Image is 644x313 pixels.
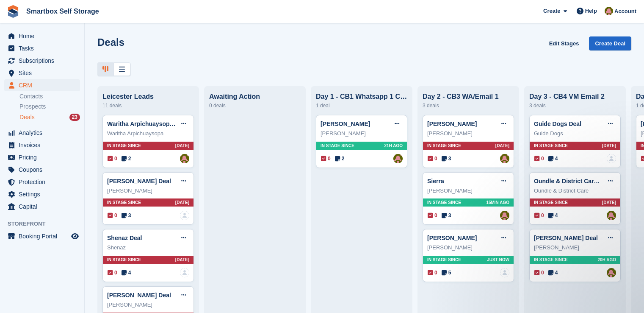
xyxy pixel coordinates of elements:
[423,101,514,111] div: 3 deals
[605,7,613,15] img: Alex Selenitsas
[107,187,189,195] div: [PERSON_NAME]
[122,269,131,277] span: 4
[69,114,80,121] div: 23
[4,67,80,79] a: menu
[4,42,80,54] a: menu
[8,220,84,228] span: Storefront
[534,235,598,241] a: [PERSON_NAME] Deal
[108,269,117,277] span: 0
[102,101,194,111] div: 11 deals
[548,212,558,219] span: 4
[122,212,131,219] span: 3
[19,113,80,122] a: Deals 23
[4,176,80,188] a: menu
[335,155,345,162] span: 2
[500,211,509,220] a: Alex Selenitsas
[19,102,80,111] a: Prospects
[321,129,403,138] div: [PERSON_NAME]
[321,143,354,149] span: In stage since
[534,155,544,162] span: 0
[19,113,35,121] span: Deals
[602,199,616,206] span: [DATE]
[107,178,171,184] a: [PERSON_NAME] Deal
[107,292,171,299] a: [PERSON_NAME] Deal
[427,178,444,184] a: Sierra
[102,93,194,101] div: Leicester Leads
[534,120,581,127] a: Guide Dogs Deal
[427,187,509,195] div: [PERSON_NAME]
[534,269,544,277] span: 0
[607,211,616,220] a: Alex Selenitsas
[70,231,80,241] a: Preview store
[607,268,616,277] a: Alex Selenitsas
[534,129,616,138] div: Guide Dogs
[384,143,403,149] span: 21H AGO
[607,154,616,163] a: deal-assignee-blank
[107,243,189,252] div: Shenaz
[321,155,331,162] span: 0
[19,127,69,139] span: Analytics
[107,199,141,206] span: In stage since
[107,235,142,241] a: Shenaz Deal
[393,154,403,163] a: Alex Selenitsas
[427,129,509,138] div: [PERSON_NAME]
[175,257,189,263] span: [DATE]
[19,201,69,212] span: Capital
[4,139,80,151] a: menu
[442,155,451,162] span: 3
[19,230,69,242] span: Booking Portal
[180,211,189,220] img: deal-assignee-blank
[534,257,568,263] span: In stage since
[209,93,301,101] div: Awaiting Action
[487,257,509,263] span: Just now
[427,120,477,127] a: [PERSON_NAME]
[175,199,189,206] span: [DATE]
[4,30,80,42] a: menu
[534,143,568,149] span: In stage since
[108,155,117,162] span: 0
[500,154,509,163] a: Alex Selenitsas
[107,143,141,149] span: In stage since
[602,143,616,149] span: [DATE]
[428,155,437,162] span: 0
[316,93,407,101] div: Day 1 - CB1 Whatsapp 1 CB2
[209,101,301,111] div: 0 deals
[546,36,583,50] a: Edit Stages
[4,151,80,163] a: menu
[180,268,189,277] a: deal-assignee-blank
[19,164,69,176] span: Coupons
[423,93,514,101] div: Day 2 - CB3 WA/Email 1
[442,269,451,277] span: 5
[180,154,189,163] a: Alex Selenitsas
[4,188,80,200] a: menu
[597,257,616,263] span: 20H AGO
[4,164,80,176] a: menu
[585,7,597,15] span: Help
[19,30,69,42] span: Home
[4,127,80,139] a: menu
[19,139,69,151] span: Invoices
[500,268,509,277] a: deal-assignee-blank
[534,199,568,206] span: In stage since
[4,79,80,91] a: menu
[19,92,80,101] a: Contacts
[442,212,451,219] span: 3
[427,257,461,263] span: In stage since
[427,243,509,252] div: [PERSON_NAME]
[23,4,102,18] a: Smartbox Self Storage
[316,101,407,111] div: 1 deal
[4,201,80,212] a: menu
[427,143,461,149] span: In stage since
[543,7,560,15] span: Create
[534,178,611,184] a: Oundle & District Care Deal
[19,79,69,91] span: CRM
[428,269,437,277] span: 0
[321,120,370,127] a: [PERSON_NAME]
[534,243,616,252] div: [PERSON_NAME]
